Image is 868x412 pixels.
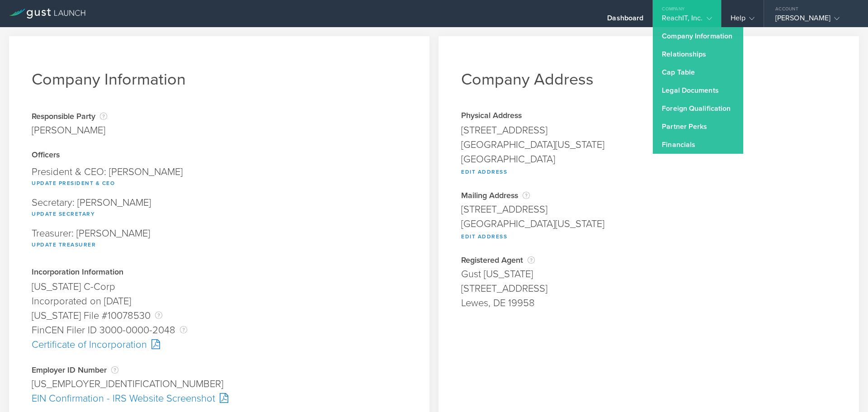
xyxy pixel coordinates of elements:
[461,123,836,137] div: [STREET_ADDRESS]
[775,14,852,27] div: [PERSON_NAME]
[32,391,407,406] div: EIN Confirmation - IRS Website Screenshot
[461,256,836,265] div: Registered Agent
[461,166,507,177] button: Edit Address
[32,112,107,121] div: Responsible Party
[32,193,407,224] div: Secretary: [PERSON_NAME]
[32,294,407,308] div: Incorporated on [DATE]
[32,162,407,193] div: President & CEO: [PERSON_NAME]
[461,267,836,281] div: Gust [US_STATE]
[32,178,115,189] button: Update President & CEO
[461,202,836,217] div: [STREET_ADDRESS]
[32,70,407,89] h1: Company Information
[461,191,836,200] div: Mailing Address
[32,268,407,277] div: Incorporation Information
[461,217,836,231] div: [GEOGRAPHIC_DATA][US_STATE]
[461,296,836,310] div: Lewes, DE 19958
[32,377,407,391] div: [US_EMPLOYER_IDENTIFICATION_NUMBER]
[607,14,643,27] div: Dashboard
[461,231,507,242] button: Edit Address
[32,151,407,160] div: Officers
[461,70,836,89] h1: Company Address
[461,137,836,152] div: [GEOGRAPHIC_DATA][US_STATE]
[32,123,107,137] div: [PERSON_NAME]
[32,365,407,374] div: Employer ID Number
[32,239,96,250] button: Update Treasurer
[461,152,836,166] div: [GEOGRAPHIC_DATA]
[32,224,407,255] div: Treasurer: [PERSON_NAME]
[823,369,868,412] iframe: Chat Widget
[461,281,836,296] div: [STREET_ADDRESS]
[32,208,95,219] button: Update Secretary
[731,14,755,27] div: Help
[32,323,407,337] div: FinCEN Filer ID 3000-0000-2048
[662,14,712,27] div: ReachIT, Inc.
[32,308,407,323] div: [US_STATE] File #10078530
[32,279,407,294] div: [US_STATE] C-Corp
[461,112,836,121] div: Physical Address
[32,337,407,352] div: Certificate of Incorporation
